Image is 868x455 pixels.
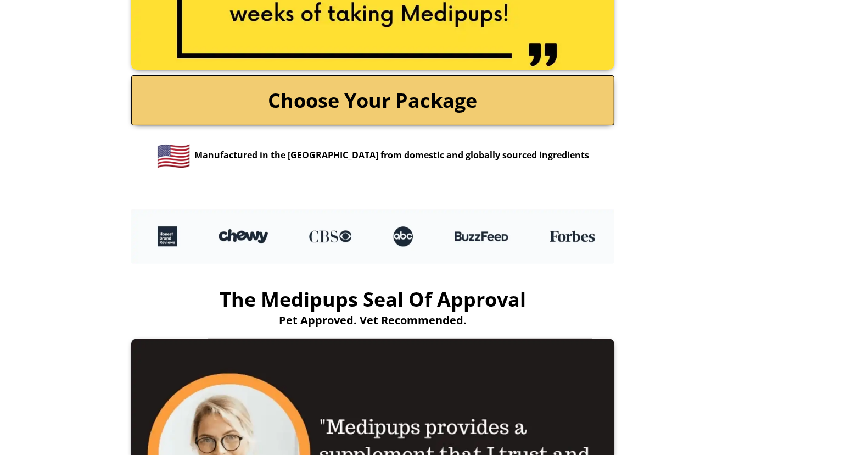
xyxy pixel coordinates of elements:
span: Manufactured in the [GEOGRAPHIC_DATA] from domestic and globally sourced ingredients [194,149,589,161]
img: Dog [131,209,614,264]
span: 🇺🇸 [156,136,191,174]
h3: Pet Approved. Vet Recommended. [131,313,614,328]
h2: The Medipups Seal Of Approval [131,286,614,313]
a: Choose Your Package [131,75,614,125]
